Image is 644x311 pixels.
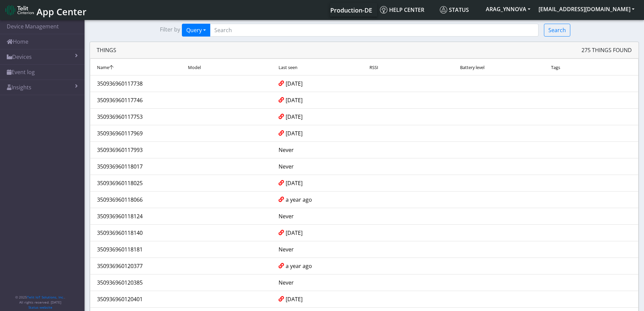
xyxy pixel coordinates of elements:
span: Model [188,64,201,70]
img: knowledge.svg [380,6,387,14]
img: status.svg [440,6,447,14]
div: 350936960118066 [92,196,183,204]
a: Status [437,3,482,17]
span: [DATE] [286,179,303,187]
a: Your current platform instance [330,3,372,17]
button: [EMAIL_ADDRESS][DOMAIN_NAME] [534,3,639,15]
span: 275 things found [581,46,632,54]
div: 350936960118124 [92,212,183,220]
p: © 2025 . [15,295,65,300]
div: 350936960118017 [92,162,183,171]
input: Search... [210,24,539,37]
span: Name [97,64,109,70]
span: Filter by [160,25,180,35]
span: Last seen [279,64,297,70]
span: [DATE] [286,96,303,104]
a: App Center [5,3,86,17]
div: 350936960117746 [92,96,183,104]
span: [DATE] [286,80,303,88]
div: Never [273,279,364,287]
div: 350936960118025 [92,179,183,187]
span: [DATE] [286,113,303,121]
a: Status website [28,305,52,310]
span: RSSI [369,64,378,70]
div: 350936960117993 [92,146,183,154]
span: [DATE] [286,229,303,237]
div: 350936960120377 [92,262,183,270]
span: Help center [380,6,424,14]
button: Query [182,24,210,37]
div: Never [273,245,364,253]
img: logo-telit-cinterion-gw-new.png [5,5,34,16]
span: [DATE] [286,295,303,303]
span: Battery level [460,64,484,70]
span: [DATE] [286,129,303,137]
span: Production-DE [330,6,372,14]
div: THINGS [90,42,639,59]
div: 350936960120401 [92,295,183,303]
div: Never [273,146,364,154]
div: 350936960118140 [92,229,183,237]
div: 350936960118181 [92,245,183,253]
span: a year ago [286,262,312,270]
span: App Center [37,5,87,18]
button: ARAG_YNNOVA [482,3,534,15]
span: Status [440,6,469,14]
div: 350936960117753 [92,113,183,121]
span: Tags [551,64,560,70]
span: a year ago [286,196,312,204]
div: 350936960117738 [92,80,183,88]
a: Telit IoT Solutions, Inc. [27,295,64,299]
button: Search [544,24,570,37]
div: Never [273,212,364,220]
div: 350936960117969 [92,129,183,137]
p: All rights reserved. [DATE] [15,300,65,305]
div: Never [273,162,364,171]
div: 350936960120385 [92,279,183,287]
a: Help center [377,3,437,17]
